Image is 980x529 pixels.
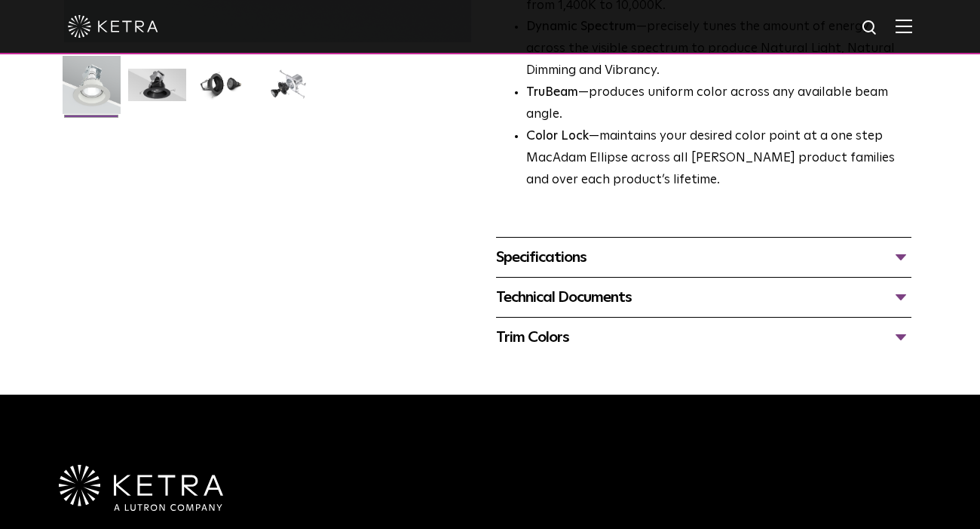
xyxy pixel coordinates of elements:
[59,465,223,512] img: Ketra-aLutronCo_White_RGB
[526,130,589,143] strong: Color Lock
[68,15,158,38] img: ketra-logo-2019-white
[861,19,880,38] img: search icon
[526,82,911,126] li: —produces uniform color across any available beam angle.
[259,69,317,112] img: S30 Halo Downlight_Exploded_Black
[526,86,578,99] strong: TruBeam
[496,285,911,309] div: Technical Documents
[526,126,911,192] li: —maintains your desired color point at a one step MacAdam Ellipse across all [PERSON_NAME] produc...
[63,56,121,125] img: S30-DownlightTrim-2021-Web-Square
[496,245,911,269] div: Specifications
[194,69,252,112] img: S30 Halo Downlight_Table Top_Black
[496,325,911,349] div: Trim Colors
[128,69,186,112] img: S30 Halo Downlight_Hero_Black_Gradient
[896,19,912,33] img: Hamburger%20Nav.svg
